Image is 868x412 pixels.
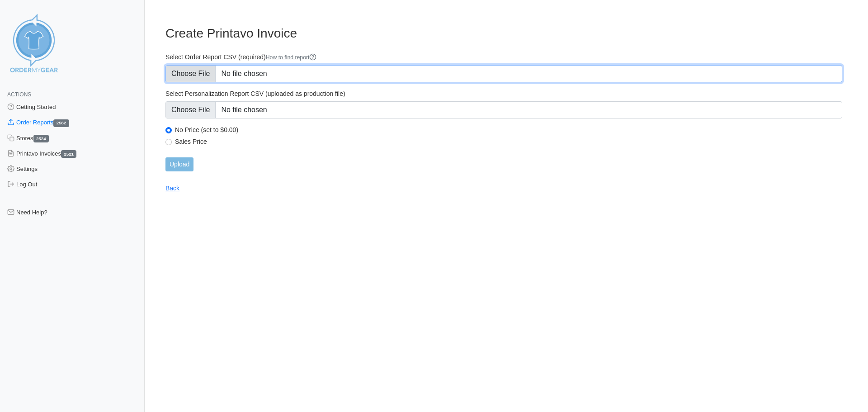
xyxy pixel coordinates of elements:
[53,119,69,127] span: 2562
[165,26,842,41] h3: Create Printavo Invoice
[61,150,76,158] span: 2521
[165,157,193,171] input: Upload
[165,90,842,98] label: Select Personalization Report CSV (uploaded as production file)
[175,126,842,134] label: No Price (set to $0.00)
[165,53,842,62] label: Select Order Report CSV (required)
[266,54,317,61] a: How to find report
[175,137,842,146] label: Sales Price
[7,91,31,98] span: Actions
[165,185,179,192] a: Back
[33,135,49,142] span: 2524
